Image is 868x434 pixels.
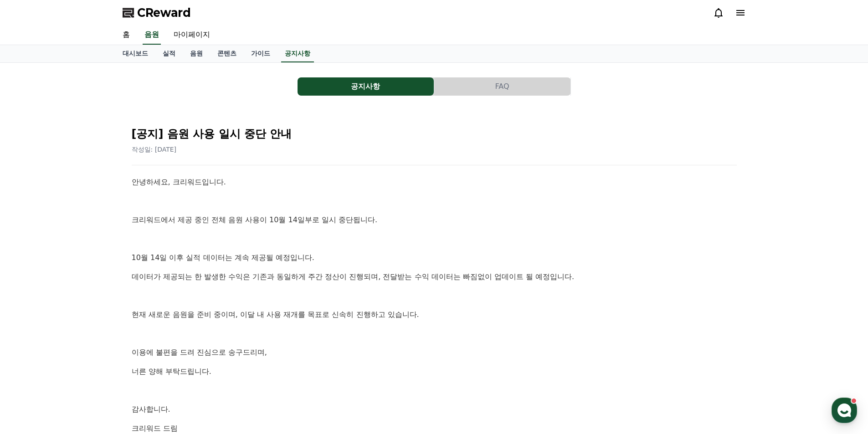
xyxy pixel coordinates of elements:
a: 음원 [183,45,210,62]
p: 크리워드에서 제공 중인 전체 음원 사용이 10월 14일부로 일시 중단됩니다. [132,214,737,226]
p: 데이터가 제공되는 한 발생한 수익은 기존과 동일하게 주간 정산이 진행되며, 전달받는 수익 데이터는 빠짐없이 업데이트 될 예정입니다. [132,271,737,283]
button: FAQ [434,77,570,96]
h2: [공지] 음원 사용 일시 중단 안내 [132,127,737,141]
a: 홈 [115,26,137,45]
button: 공지사항 [298,77,434,96]
a: 가이드 [244,45,277,62]
a: 공지사항 [281,45,314,62]
p: 감사합니다. [132,403,737,415]
a: 콘텐츠 [210,45,244,62]
p: 너른 양해 부탁드립니다. [132,366,737,378]
a: FAQ [434,77,571,96]
p: 현재 새로운 음원을 준비 중이며, 이달 내 사용 재개를 목표로 신속히 진행하고 있습니다. [132,309,737,321]
a: 대시보드 [115,45,155,62]
span: 작성일: [DATE] [132,146,177,153]
a: 마이페이지 [166,26,217,45]
a: 실적 [155,45,183,62]
span: CReward [137,5,191,20]
p: 안녕하세요, 크리워드입니다. [132,176,737,188]
p: 이용에 불편을 드려 진심으로 송구드리며, [132,347,737,358]
a: CReward [123,5,191,20]
p: 10월 14일 이후 실적 데이터는 계속 제공될 예정입니다. [132,252,737,264]
a: 음원 [143,26,161,45]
